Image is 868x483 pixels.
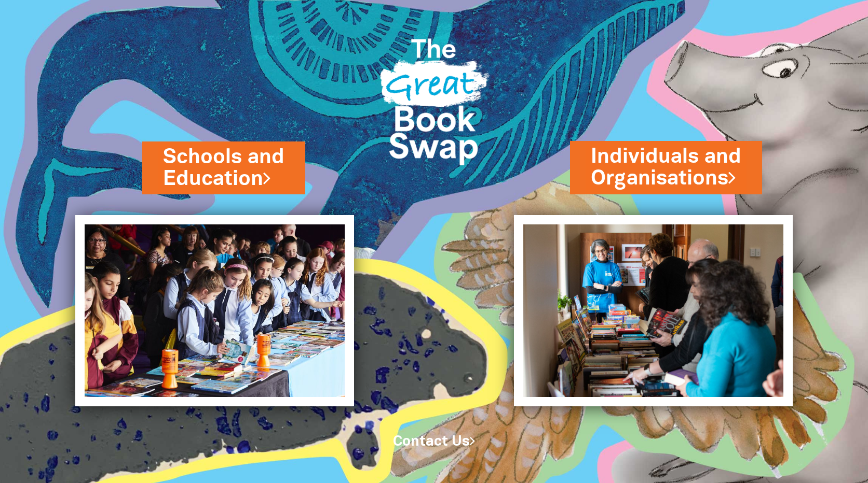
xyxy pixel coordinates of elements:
[370,12,499,183] img: Great Bookswap logo
[75,215,354,406] img: Schools and Education
[591,143,741,192] a: Individuals andOrganisations
[393,435,475,448] a: Contact Us
[514,215,792,406] img: Individuals and Organisations
[163,143,284,193] a: Schools andEducation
